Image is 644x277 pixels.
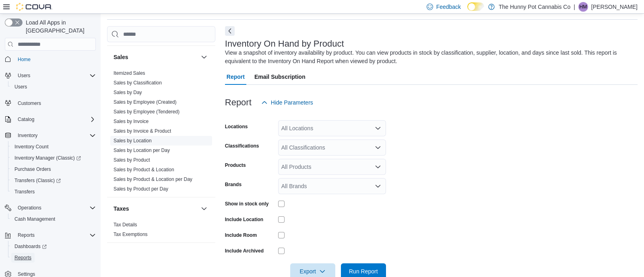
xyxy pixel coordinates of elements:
span: Transfers [11,187,96,197]
button: Sales [199,52,209,62]
button: Inventory [2,130,99,141]
button: Open list of options [375,164,381,170]
span: Sales by Invoice & Product [114,128,171,134]
span: Inventory Count [14,144,49,150]
img: Cova [16,3,52,11]
label: Brands [225,181,242,188]
p: | [574,2,575,12]
span: Tax Details [114,222,137,228]
button: Reports [14,230,38,240]
a: Sales by Employee (Tendered) [114,109,180,115]
a: Transfers (Classic) [11,176,64,185]
span: Inventory [18,132,37,139]
span: Run Report [349,267,378,275]
span: Sales by Employee (Created) [114,99,177,105]
span: Catalog [18,116,34,123]
span: Sales by Product [114,157,150,163]
button: Reports [8,252,99,263]
button: Inventory [14,131,41,140]
span: Dashboards [14,243,47,250]
a: Tax Exemptions [114,232,148,237]
a: Sales by Classification [114,80,162,86]
button: Users [8,81,99,92]
button: Next [225,26,235,36]
span: Sales by Location [114,137,152,144]
span: Sales by Day [114,89,142,96]
div: View a snapshot of inventory availability by product. You can view products in stock by classific... [225,49,634,66]
a: Customers [14,98,44,108]
a: Dashboards [11,242,50,251]
button: Purchase Orders [8,164,99,175]
a: Sales by Product & Location [114,167,174,172]
button: Taxes [199,204,209,213]
span: Home [14,54,96,64]
span: Dark Mode [467,11,468,11]
a: Users [11,82,30,92]
input: Dark Mode [467,2,484,11]
span: Users [11,82,96,92]
button: Operations [2,202,99,213]
button: Open list of options [375,125,381,131]
p: [PERSON_NAME] [591,2,638,12]
h3: Inventory On Hand by Product [225,39,344,49]
span: Inventory [14,131,96,140]
a: Reports [11,253,35,263]
span: Inventory Count [11,142,96,152]
label: Include Room [225,232,257,238]
div: Hector Molina [578,2,588,12]
a: Purchase Orders [11,164,54,174]
a: Itemized Sales [114,70,145,76]
h3: Sales [114,53,128,61]
button: Catalog [14,115,37,124]
button: Inventory Count [8,141,99,152]
span: Email Subscription [254,69,305,85]
button: Customers [2,97,99,109]
span: Transfers (Classic) [14,177,61,184]
span: Users [18,72,30,79]
a: Dashboards [8,241,99,252]
button: Open list of options [375,144,381,151]
span: Sales by Employee (Tendered) [114,109,180,115]
div: Taxes [107,220,215,242]
a: Inventory Manager (Classic) [8,152,99,164]
div: Sales [107,68,215,197]
button: Catalog [2,114,99,125]
span: Hide Parameters [271,98,313,107]
span: Sales by Product & Location [114,166,174,173]
button: Taxes [114,205,198,213]
span: Purchase Orders [11,164,96,174]
span: Users [14,71,96,80]
a: Inventory Manager (Classic) [11,153,84,163]
span: Tax Exemptions [114,231,148,238]
a: Sales by Product & Location per Day [114,176,192,182]
button: Transfers [8,186,99,197]
span: Users [14,84,27,90]
h3: Report [225,98,252,107]
span: Transfers [14,189,35,195]
span: Reports [14,230,96,240]
span: Catalog [14,115,96,124]
span: Sales by Product & Location per Day [114,176,192,183]
span: Inventory Manager (Classic) [11,153,96,163]
span: Operations [18,205,41,211]
h3: Taxes [114,205,129,213]
span: Inventory Manager (Classic) [14,155,81,161]
button: Users [14,71,33,80]
a: Transfers (Classic) [8,175,99,186]
a: Transfers [11,187,38,197]
span: Report [227,69,245,85]
label: Classifications [225,143,259,149]
a: Sales by Invoice [114,119,149,124]
a: Home [14,55,34,64]
span: Home [18,56,31,63]
label: Products [225,162,246,168]
span: Cash Management [14,216,55,222]
button: Home [2,53,99,65]
span: Sales by Product per Day [114,186,168,192]
a: Tax Details [114,222,137,228]
a: Sales by Invoice & Product [114,128,171,134]
span: Reports [11,253,96,263]
span: Customers [14,98,96,108]
span: Dashboards [11,242,96,251]
span: Transfers (Classic) [11,176,96,185]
